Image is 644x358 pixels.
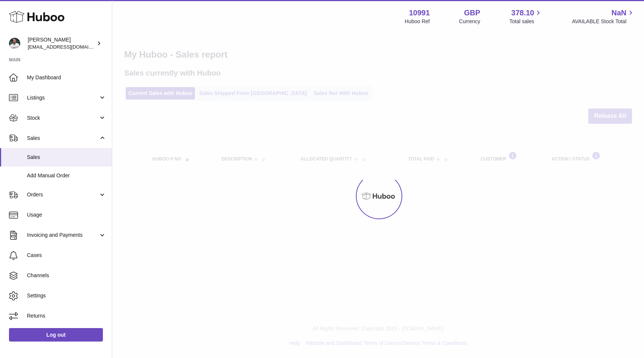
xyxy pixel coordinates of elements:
[27,272,106,279] span: Channels
[27,172,106,179] span: Add Manual Order
[28,36,95,51] div: [PERSON_NAME]
[509,18,543,25] span: Total sales
[27,211,106,218] span: Usage
[27,94,98,101] span: Listings
[9,38,20,49] img: timshieff@gmail.com
[572,8,635,25] a: NaN AVAILABLE Stock Total
[27,74,106,81] span: My Dashboard
[409,8,430,18] strong: 10991
[27,191,98,198] span: Orders
[459,18,480,25] div: Currency
[27,154,106,161] span: Sales
[27,135,98,142] span: Sales
[611,8,626,18] span: NaN
[28,44,110,50] span: [EMAIL_ADDRESS][DOMAIN_NAME]
[405,18,430,25] div: Huboo Ref
[511,8,534,18] span: 378.10
[9,328,103,342] a: Log out
[572,18,635,25] span: AVAILABLE Stock Total
[27,252,106,259] span: Cases
[27,312,106,319] span: Returns
[27,292,106,299] span: Settings
[509,8,543,25] a: 378.10 Total sales
[27,114,98,122] span: Stock
[464,8,480,18] strong: GBP
[27,232,98,239] span: Invoicing and Payments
